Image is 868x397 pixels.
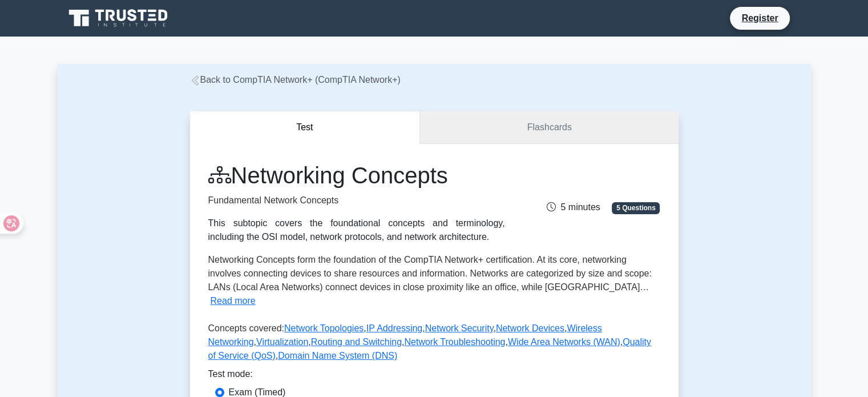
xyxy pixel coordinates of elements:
a: Register [734,11,785,25]
button: Read more [211,294,256,308]
a: Back to CompTIA Network+ (CompTIA Network+) [190,75,401,85]
a: Routing and Switching [311,337,402,347]
p: Concepts covered: , , , , , , , , , , [208,322,660,367]
p: Fundamental Network Concepts [208,194,505,207]
div: This subtopic covers the foundational concepts and terminology, including the OSI model, network ... [208,216,505,244]
a: Flashcards [420,111,678,144]
a: Domain Name System (DNS) [278,351,397,360]
a: Network Topologies [284,323,364,333]
a: IP Addressing [366,323,422,333]
h1: Networking Concepts [208,162,505,189]
button: Test [190,111,421,144]
a: Virtualization [256,337,308,347]
a: Network Security [425,323,494,333]
span: Networking Concepts form the foundation of the CompTIA Network+ certification. At its core, netwo... [208,255,652,292]
span: 5 Questions [612,202,660,214]
div: Test mode: [208,367,660,386]
a: Wide Area Networks (WAN) [508,337,620,347]
span: 5 minutes [547,202,600,212]
a: Network Devices [496,323,564,333]
a: Network Troubleshooting [404,337,505,347]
